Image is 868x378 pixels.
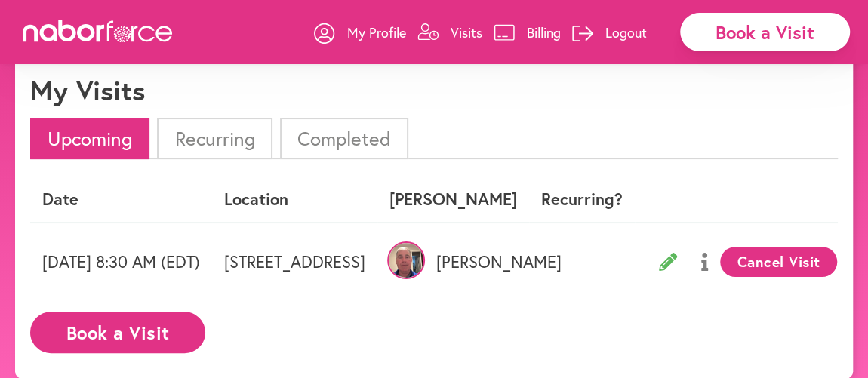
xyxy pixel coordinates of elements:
[280,118,408,159] li: Completed
[389,252,517,272] p: [PERSON_NAME]
[314,10,406,55] a: My Profile
[451,23,482,41] p: Visits
[212,177,377,222] th: Location
[417,10,482,55] a: Visits
[30,118,149,159] li: Upcoming
[680,13,850,51] div: Book a Visit
[377,177,529,222] th: [PERSON_NAME]
[529,177,635,222] th: Recurring?
[30,312,205,353] button: Book a Visit
[387,241,425,279] img: yyJRZaHXQqGgP7mr1I4j
[527,23,561,41] p: Billing
[572,10,647,55] a: Logout
[212,223,377,300] td: [STREET_ADDRESS]
[347,23,406,41] p: My Profile
[30,223,212,300] td: [DATE] 8:30 AM (EDT)
[30,323,205,337] a: Book a Visit
[30,177,212,222] th: Date
[720,247,837,277] button: Cancel Visit
[157,118,272,159] li: Recurring
[605,23,647,41] p: Logout
[494,10,561,55] a: Billing
[30,74,145,106] h1: My Visits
